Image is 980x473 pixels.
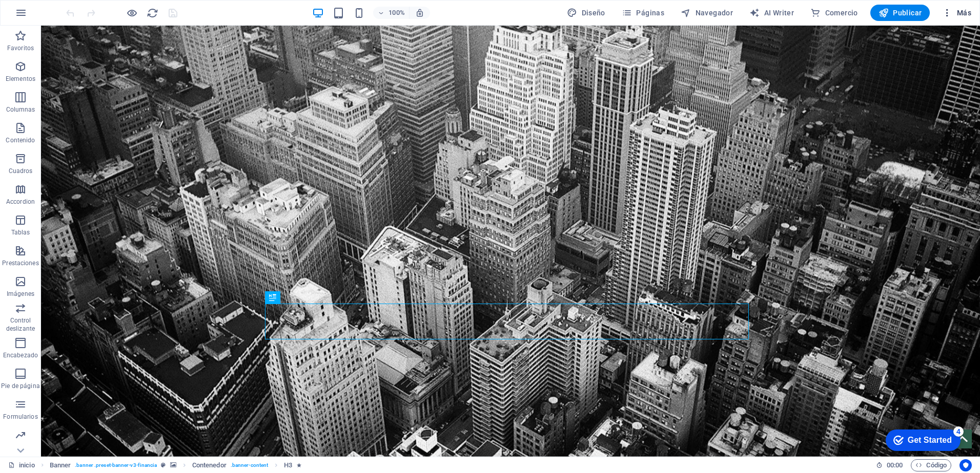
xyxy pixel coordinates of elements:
button: reload [146,7,158,19]
i: Al redimensionar, ajustar el nivel de zoom automáticamente para ajustarse al dispositivo elegido. [415,8,424,17]
div: Get Started 4 items remaining, 20% complete [6,5,80,27]
button: Más [938,5,975,21]
span: Haz clic para seleccionar y doble clic para editar [50,459,71,471]
span: . banner-content [231,459,268,471]
p: Favoritos [7,44,34,52]
span: : [894,461,895,469]
i: Este elemento contiene un fondo [170,462,176,468]
button: Comercio [806,5,862,21]
span: Haz clic para seleccionar y doble clic para editar [192,459,227,471]
button: Código [911,459,951,471]
button: 100% [373,7,410,19]
span: Comercio [810,8,858,18]
h6: 100% [389,7,405,19]
p: Encabezado [3,351,38,359]
nav: breadcrumb [50,459,301,471]
p: Elementos [6,75,35,83]
div: Get Started [28,11,72,20]
span: Código [915,459,947,471]
span: Páginas [622,8,664,18]
span: AI Writer [749,8,794,18]
p: Cuadros [9,167,33,175]
span: Más [942,8,971,18]
a: Haz clic para cancelar la selección y doble clic para abrir páginas [8,459,35,471]
span: Publicar [879,8,922,18]
div: 4 [73,2,84,12]
h6: Tiempo de la sesión [876,459,903,471]
span: Navegador [681,8,733,18]
p: Marketing [6,443,34,451]
p: Imágenes [7,290,34,298]
p: Prestaciones [2,259,38,267]
p: Tablas [11,228,30,236]
p: Contenido [6,136,35,144]
p: Accordion [6,198,35,206]
span: . banner .preset-banner-v3-financia [75,459,157,471]
p: Pie de página [1,382,39,390]
p: Formularios [3,413,37,421]
i: Volver a cargar página [147,7,158,19]
button: Haz clic para salir del modo de previsualización y seguir editando [126,7,138,19]
button: Diseño [563,5,609,21]
span: 00 00 [887,459,903,471]
i: El elemento contiene una animación [297,462,301,468]
button: Publicar [870,5,930,21]
i: Este elemento es un preajuste personalizable [161,462,166,468]
span: Haz clic para seleccionar y doble clic para editar [284,459,292,471]
button: Usercentrics [959,459,972,471]
button: Páginas [618,5,668,21]
button: AI Writer [745,5,798,21]
button: Navegador [677,5,737,21]
span: Diseño [567,8,605,18]
div: Diseño (Ctrl+Alt+Y) [563,5,609,21]
p: Columnas [6,105,35,114]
